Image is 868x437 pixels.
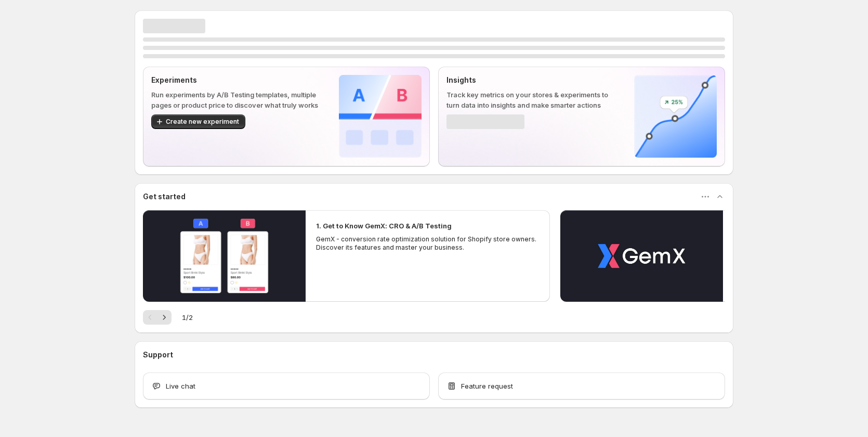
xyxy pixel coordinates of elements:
[143,350,173,360] h3: Support
[560,210,723,302] button: Play video
[166,381,195,391] span: Live chat
[316,221,452,231] h2: 1. Get to Know GemX: CRO & A/B Testing
[166,118,239,126] span: Create new experiment
[461,381,513,391] span: Feature request
[446,75,617,85] p: Insights
[143,310,172,325] nav: Pagination
[151,75,322,85] p: Experiments
[143,210,306,302] button: Play video
[143,191,186,202] h3: Get started
[151,114,245,129] button: Create new experiment
[157,310,172,325] button: Next
[339,75,422,158] img: Experiments
[446,89,617,110] p: Track key metrics on your stores & experiments to turn data into insights and make smarter actions
[316,235,540,252] p: GemX - conversion rate optimization solution for Shopify store owners. Discover its features and ...
[634,75,717,158] img: Insights
[182,312,193,323] span: 1 / 2
[151,89,322,110] p: Run experiments by A/B Testing templates, multiple pages or product price to discover what truly ...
